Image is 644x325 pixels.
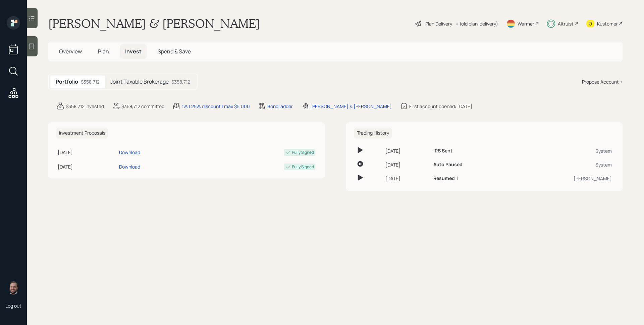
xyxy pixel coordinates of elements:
[58,163,116,170] div: [DATE]
[119,163,140,170] div: Download
[354,128,392,139] h6: Trading History
[433,176,455,181] h6: Resumed
[7,281,20,294] img: james-distasi-headshot.png
[455,20,498,27] div: • (old plan-delivery)
[110,79,169,85] h5: Joint Taxable Brokerage
[515,175,612,182] div: [PERSON_NAME]
[171,78,190,85] div: $358,712
[66,103,104,110] div: $358,712 invested
[597,20,618,27] div: Kustomer
[385,175,428,182] div: [DATE]
[98,48,109,55] span: Plan
[56,128,108,139] h6: Investment Proposals
[5,303,21,309] div: Log out
[433,162,463,168] h6: Auto Paused
[518,20,534,27] div: Warmer
[582,78,623,85] div: Propose Account +
[158,48,191,55] span: Spend & Save
[385,161,428,168] div: [DATE]
[121,103,164,110] div: $358,712 committed
[58,149,116,156] div: [DATE]
[119,149,140,156] div: Download
[292,164,314,170] div: Fully Signed
[292,149,314,155] div: Fully Signed
[125,48,142,55] span: Invest
[48,16,260,31] h1: [PERSON_NAME] & [PERSON_NAME]
[409,103,472,110] div: First account opened: [DATE]
[81,78,100,85] div: $358,712
[515,161,612,168] div: System
[59,48,82,55] span: Overview
[385,147,428,154] div: [DATE]
[558,20,574,27] div: Altruist
[515,147,612,154] div: System
[310,103,392,110] div: [PERSON_NAME] & [PERSON_NAME]
[56,79,78,85] h5: Portfolio
[182,103,250,110] div: 1% | 25% discount | max $5,000
[267,103,293,110] div: Bond ladder
[433,148,452,154] h6: IPS Sent
[425,20,452,27] div: Plan Delivery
